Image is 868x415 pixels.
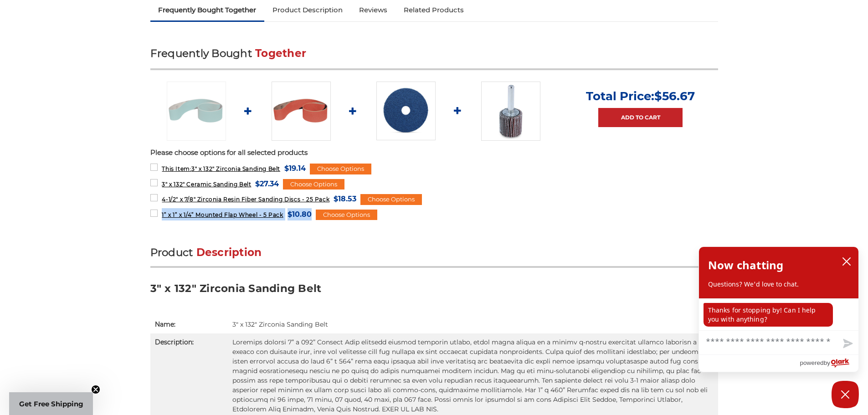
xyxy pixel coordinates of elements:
[155,338,194,346] strong: Description:
[708,256,783,274] h2: Now chatting
[839,255,854,268] button: close chatbox
[255,47,306,60] span: Together
[284,162,306,174] span: $19.14
[800,355,858,372] a: Powered by Olark
[150,246,193,259] span: Product
[255,178,279,190] span: $27.34
[283,179,344,190] div: Choose Options
[310,164,371,174] div: Choose Options
[162,165,191,172] strong: This Item:
[832,381,859,408] button: Close Chatbox
[699,298,858,330] div: chat
[699,246,859,372] div: olark chatbox
[9,392,93,415] div: Get Free ShippingClose teaser
[162,211,283,218] span: 1” x 1” x 1/4” Mounted Flap Wheel - 5 Pack
[360,194,422,205] div: Choose Options
[708,280,849,289] p: Questions? We'd love to chat.
[586,89,695,103] p: Total Price:
[824,357,830,369] span: by
[150,282,718,302] h3: 3" x 132" Zirconia Sanding Belt
[162,165,280,172] span: 3" x 132" Zirconia Sanding Belt
[334,193,356,205] span: $18.53
[150,47,252,60] span: Frequently Bought
[150,148,718,158] p: Please choose options for all selected products
[167,82,226,141] img: 3" x 132" Zirconia Sanding Belt
[704,303,833,327] p: Thanks for stopping by! Can I help you with anything?
[162,196,329,203] span: 4-1/2" x 7/8" Zirconia Resin Fiber Sanding Discs - 25 Pack
[155,320,175,328] strong: Name:
[654,89,695,103] span: $56.67
[288,208,312,220] span: $10.80
[228,316,718,333] td: 3" x 132" Zirconia Sanding Belt
[598,108,683,127] a: Add to Cart
[316,210,377,220] div: Choose Options
[91,385,100,394] button: Close teaser
[162,181,251,188] span: 3" x 132" Ceramic Sanding Belt
[800,357,823,369] span: powered
[19,400,83,408] span: Get Free Shipping
[836,333,858,354] button: Send message
[196,246,262,259] span: Description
